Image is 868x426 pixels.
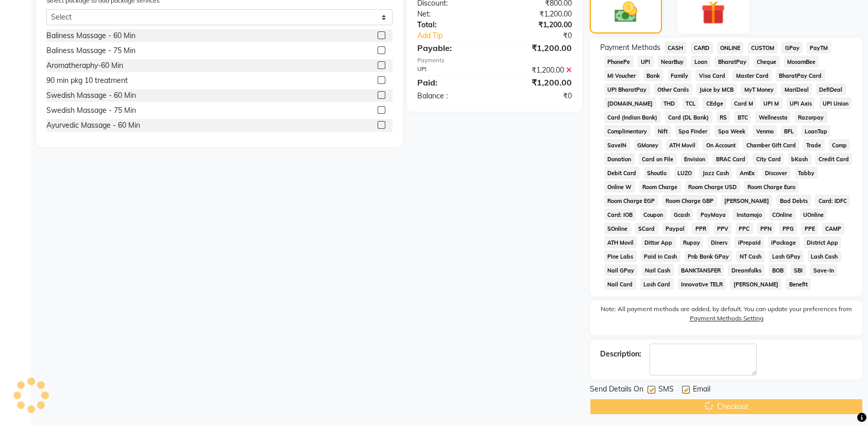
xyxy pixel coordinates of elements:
[410,65,495,76] div: UPI
[769,250,804,262] span: Lash GPay
[46,105,136,116] div: Swedish Massage - 75 Min
[776,70,825,81] span: BharatPay Card
[655,125,671,137] span: Nift
[736,250,764,262] span: NT Cash
[600,349,641,360] div: Description:
[795,111,827,123] span: Razorpay
[816,83,846,95] span: DefiDeal
[604,223,631,234] span: SOnline
[410,42,495,54] div: Payable:
[760,97,782,109] span: UPI M
[662,223,688,234] span: Paypal
[410,9,495,20] div: Net:
[755,111,791,123] span: Wellnessta
[671,209,693,220] span: Gcash
[46,120,140,131] div: Ayurvedic Massage - 60 Min
[674,167,695,179] span: LUZO
[604,181,635,193] span: Online W
[786,278,811,290] span: Benefit
[495,20,580,30] div: ₹1,200.00
[658,56,687,67] span: NearBuy
[600,304,853,327] label: Note: All payment methods are added, by default. You can update your preferences from
[779,223,797,234] span: PPG
[691,56,710,67] span: Loan
[604,56,634,67] span: PhonePe
[736,223,753,234] span: PPC
[747,42,777,54] span: CUSTOM
[803,139,825,151] span: Trade
[681,153,709,165] span: Envision
[654,83,692,95] span: Other Cards
[604,236,637,248] span: ATH Movil
[810,264,838,276] span: Save-In
[495,76,580,89] div: ₹1,200.00
[741,83,777,95] span: MyT Money
[717,111,730,123] span: RS
[604,111,661,123] span: Card (Indian Bank)
[714,56,750,67] span: BharatPay
[46,30,135,41] div: Baliness Massage - 60 Min
[808,250,841,262] span: Lash Cash
[658,384,674,397] span: SMS
[791,264,806,276] span: SBI
[46,60,123,71] div: Aromatheraphy-60 Min
[680,236,704,248] span: Rupay
[784,56,819,67] span: MosamBee
[822,223,845,234] span: CAMP
[734,111,751,123] span: BTC
[675,125,711,137] span: Spa Finder
[733,209,765,220] span: Instamojo
[644,167,670,179] span: Shoutlo
[728,264,764,276] span: Dreamfolks
[604,167,640,179] span: Debit Card
[417,56,572,65] div: Payments
[795,167,818,179] span: Tabby
[768,236,799,248] span: iPackage
[689,314,763,323] label: Payment Methods Setting
[495,42,580,54] div: ₹1,200.00
[604,153,635,165] span: Donation
[662,195,717,207] span: Room Charge GBP
[819,97,852,109] span: UPI Union
[590,384,643,397] span: Send Details On
[733,70,772,81] span: Master Card
[410,91,495,101] div: Balance :
[643,70,663,81] span: Bank
[781,125,797,137] span: BFL
[410,76,495,89] div: Paid:
[736,167,758,179] span: AmEx
[410,30,509,41] a: Add Tip
[769,209,796,220] span: COnline
[712,153,748,165] span: BRAC Card
[800,209,827,220] span: UOnline
[707,236,730,248] span: Diners
[495,91,580,101] div: ₹0
[753,153,784,165] span: City Card
[730,278,781,290] span: [PERSON_NAME]
[635,223,658,234] span: SCard
[696,83,737,95] span: Juice by MCB
[776,195,811,207] span: Bad Debts
[410,20,495,30] div: Total:
[639,153,677,165] span: Card on File
[600,42,660,53] span: Payment Methods
[787,97,815,109] span: UPI Axis
[666,139,699,151] span: ATH Movil
[604,125,651,137] span: Complimentary
[713,223,731,234] span: PPV
[829,139,850,151] span: Comp
[695,70,728,81] span: Visa Card
[802,125,831,137] span: LoanTap
[683,97,699,109] span: TCL
[801,223,818,234] span: PPE
[668,70,692,81] span: Family
[495,9,580,20] div: ₹1,200.00
[638,56,654,67] span: UPI
[691,42,713,54] span: CARD
[660,97,678,109] span: THD
[642,264,674,276] span: Nail Cash
[508,30,580,41] div: ₹0
[665,111,712,123] span: Card (DL Bank)
[762,167,791,179] span: Discover
[703,139,739,151] span: On Account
